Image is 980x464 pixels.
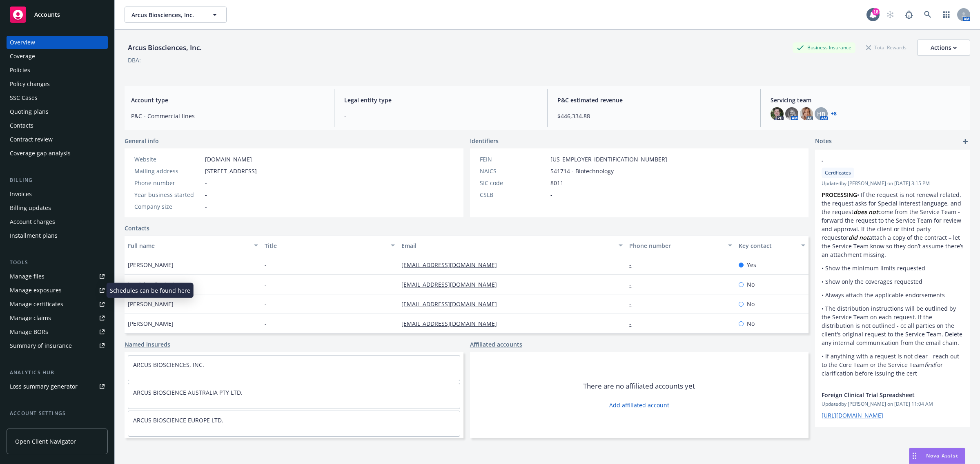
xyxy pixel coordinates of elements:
img: photo [785,107,798,120]
div: Policies [10,64,30,77]
p: • If the request is not renewal related, the request asks for Special Interest language, and the ... [822,190,964,259]
a: [EMAIL_ADDRESS][DOMAIN_NAME] [401,320,503,327]
a: Quoting plans [7,105,108,118]
a: [EMAIL_ADDRESS][DOMAIN_NAME] [401,300,503,308]
a: Loss summary generator [7,380,108,393]
a: ARCUS BIOSCIENCES, INC. [133,361,204,369]
span: Updated by [PERSON_NAME] on [DATE] 11:04 AM [822,400,964,408]
span: [STREET_ADDRESS] [205,167,257,175]
em: does not [853,208,878,216]
div: 18 [872,8,880,15]
a: Named insureds [125,340,170,349]
span: Certificates [825,169,851,177]
a: Policy changes [7,77,108,91]
button: Full name [125,236,261,255]
a: Switch app [938,7,955,23]
div: NAICS [480,167,547,175]
a: Service team [7,421,108,434]
div: Actions [931,40,957,55]
span: [PERSON_NAME] [128,261,174,269]
p: • Show only the coverages requested [822,277,964,286]
em: first [924,361,935,369]
div: Mailing address [134,167,202,175]
div: Account charges [10,215,55,228]
div: Title [265,241,386,250]
a: [EMAIL_ADDRESS][DOMAIN_NAME] [401,281,503,288]
div: Total Rewards [862,42,911,53]
a: SSC Cases [7,91,108,104]
span: Servicing team [771,96,964,104]
a: Coverage [7,50,108,63]
span: - [205,202,207,211]
span: Yes [747,261,756,269]
div: -CertificatesUpdatedby [PERSON_NAME] on [DATE] 3:15 PMPROCESSING• If the request is not renewal r... [815,150,970,384]
span: Legal entity type [344,96,537,104]
div: Billing updates [10,201,51,214]
span: - [265,300,267,308]
div: DBA: - [128,56,143,64]
span: HB [817,110,825,118]
a: +8 [831,111,837,116]
a: add [960,137,970,146]
span: - [205,190,207,199]
button: Actions [917,40,970,56]
div: Invoices [10,188,32,201]
a: - [629,300,638,308]
img: photo [771,107,784,120]
div: CSLB [480,190,547,199]
div: Tools [7,259,108,267]
p: • Always attach the applicable endorsements [822,291,964,299]
span: 541714 - Biotechnology [550,167,614,175]
div: Company size [134,202,202,211]
span: [PERSON_NAME] [128,300,174,308]
div: Full name [128,241,249,250]
span: - [344,112,537,120]
span: Arcus Biosciences, Inc. [131,11,202,19]
a: [EMAIL_ADDRESS][DOMAIN_NAME] [401,261,503,269]
a: Billing updates [7,201,108,214]
p: • Show the minimum limits requested [822,264,964,272]
span: - [550,190,552,199]
a: Manage BORs [7,325,108,338]
a: Search [920,7,936,23]
a: Coverage gap analysis [7,147,108,160]
a: - [629,320,638,327]
a: Manage certificates [7,298,108,311]
a: - [629,261,638,269]
em: did not [849,234,869,241]
div: Installment plans [10,229,58,242]
span: Notes [815,137,832,146]
span: Open Client Navigator [15,437,76,446]
a: Manage files [7,270,108,283]
span: Account type [131,96,324,104]
span: Updated by [PERSON_NAME] on [DATE] 3:15 PM [822,180,964,187]
a: ARCUS BIOSCIENCE AUSTRALIA PTY LTD. [133,389,243,396]
span: Identifiers [470,137,499,145]
div: SSC Cases [10,91,38,104]
a: Policies [7,64,108,77]
div: Analytics hub [7,369,108,377]
div: Arcus Biosciences, Inc. [125,42,205,53]
span: No [747,319,755,328]
span: [PERSON_NAME] [128,319,174,328]
div: Overview [10,36,35,49]
div: Coverage [10,50,35,63]
div: Manage BORs [10,325,48,338]
span: P&C estimated revenue [557,96,751,104]
a: Invoices [7,188,108,201]
div: Coverage gap analysis [10,147,71,160]
div: Phone number [134,179,202,187]
span: No [747,300,755,308]
p: • The distribution instructions will be outlined by the Service Team on each request. If the dist... [822,304,964,347]
a: Accounts [7,3,108,26]
a: Manage exposures [7,284,108,297]
a: Installment plans [7,229,108,242]
div: Service team [10,421,45,434]
div: Quoting plans [10,105,49,118]
div: Manage exposures [10,284,62,297]
span: [US_EMPLOYER_IDENTIFICATION_NUMBER] [550,155,667,164]
div: Contacts [10,119,33,132]
a: Add affiliated account [609,401,669,409]
span: - [265,319,267,328]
